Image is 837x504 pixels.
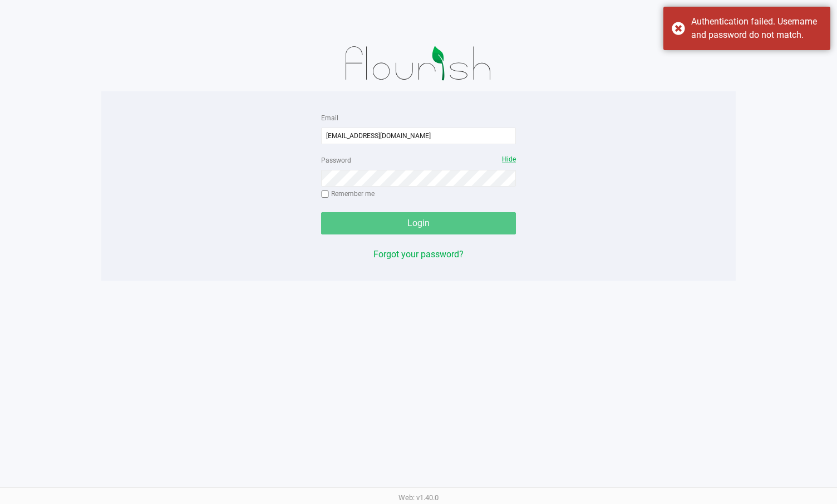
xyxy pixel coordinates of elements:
[502,155,516,163] span: Hide
[398,493,439,502] span: Web: v1.40.0
[321,155,351,165] label: Password
[321,113,338,123] label: Email
[373,248,464,261] button: Forgot your password?
[321,189,375,199] label: Remember me
[321,190,329,198] input: Remember me
[691,15,822,42] div: Authentication failed. Username and password do not match.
